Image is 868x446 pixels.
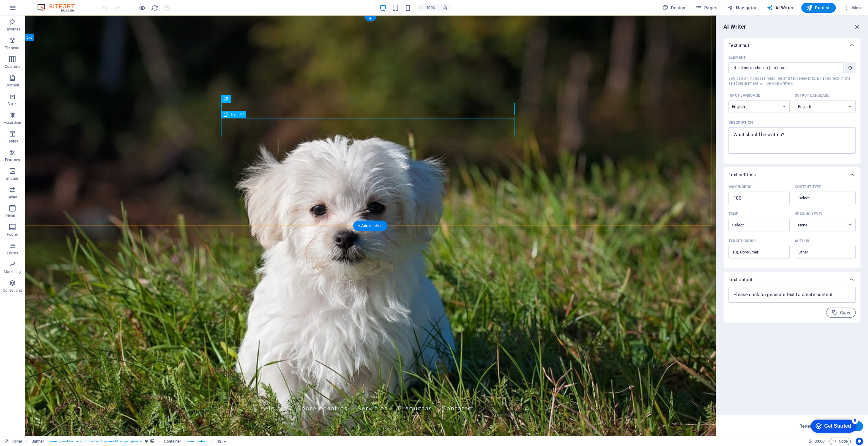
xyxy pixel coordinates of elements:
p: Description [728,120,753,125]
span: : [819,439,820,444]
i: This element is a customizable preset [145,439,148,443]
button: ElementYou can only choose headline and text elements. Existing text in the selected element will... [845,62,856,73]
p: Output language [795,93,830,98]
span: Navigator [727,5,757,11]
select: Input language [728,100,790,113]
p: Element [728,55,746,60]
div: Text input [723,38,861,53]
p: Slider [8,195,17,200]
h6: 100% [426,4,436,12]
span: Click to select. Double-click to edit [31,438,44,445]
p: Accordion [4,120,21,125]
p: Features [5,157,20,162]
span: AI Writer [767,5,794,11]
p: Footer [7,232,18,237]
p: Forms [7,251,18,256]
span: . banner .preset-banner-v3-home-hero-logo-nav-h1-slogan .parallax [47,438,143,445]
input: Max words [728,192,790,204]
div: Get Started 5 items remaining, 0% complete [5,3,50,16]
textarea: Description [732,130,852,151]
input: ElementYou can only choose headline and text elements. Existing text in the selected element will... [728,62,839,73]
nav: breadcrumb [31,438,227,445]
button: 100% [416,4,439,12]
p: Text output [728,276,752,283]
span: H3 [231,113,235,116]
i: This element contains a background [150,439,154,443]
button: Pages [693,3,719,13]
input: Content typeClear [797,193,844,202]
input: Target group [728,247,790,257]
button: Usercentrics [856,438,863,445]
span: Click to select. Double-click to edit [164,438,181,445]
input: AuthorClear [797,248,844,257]
select: Reading level [795,219,856,231]
button: Copy [826,308,856,318]
div: Text input [723,53,861,164]
span: Pages [695,5,717,11]
p: Author [795,239,810,244]
p: Text settings [728,172,756,178]
div: 5 [46,1,52,7]
p: Input language [728,93,760,98]
i: On resize automatically adjust zoom level to fit chosen device. [442,5,448,11]
div: + [364,16,376,21]
p: Elements [5,45,21,50]
span: Click to select. Double-click to edit [216,438,221,445]
button: Code [829,438,851,445]
button: Navigator [725,3,759,13]
p: Content [6,83,19,88]
p: Target group [728,239,756,244]
p: Columns [5,64,20,69]
div: Text settings [723,167,861,182]
span: More [843,5,863,11]
p: Header [6,213,19,218]
p: Reading level [795,211,823,216]
div: Text settings [723,182,861,268]
button: Reset [796,421,815,431]
a: Click to cancel selection. Double-click to open Pages [5,438,22,445]
span: You can only choose headline and text elements. Existing text in the selected element will be ove... [728,76,856,86]
h6: Session time [808,438,824,445]
span: Code [832,438,848,445]
img: Editor Logo [36,4,82,12]
p: Favorites [4,27,20,32]
p: Images [6,176,19,181]
span: 00 00 [815,438,824,445]
div: Design (Ctrl+Alt+Y) [660,3,688,13]
button: Publish [801,3,836,13]
span: Publish [806,5,831,11]
p: Max words [728,184,751,189]
div: Text output [723,287,861,323]
div: Text output [723,272,861,287]
p: Tables [7,139,18,144]
h6: AI Writer [723,23,746,30]
button: Design [660,3,688,13]
p: Content type [795,184,821,189]
button: AI Writer [764,3,796,13]
i: Reload page [151,4,158,12]
span: Reset [799,424,811,429]
div: + Add section [353,221,388,231]
i: Element contains an animation [224,439,227,443]
span: Copy [831,310,850,316]
button: reload [151,4,158,12]
p: Marketing [4,269,21,274]
span: . banner-content [184,438,206,445]
select: Output language [795,100,856,113]
div: Get Started [18,7,45,12]
p: Boxes [7,101,18,106]
span: Design [662,5,686,11]
p: Collections [3,288,22,293]
p: Tone [728,211,738,216]
input: ToneClear [730,221,778,230]
button: More [841,3,865,13]
button: Click here to leave preview mode and continue editing [138,4,146,12]
p: Text input [728,42,749,49]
